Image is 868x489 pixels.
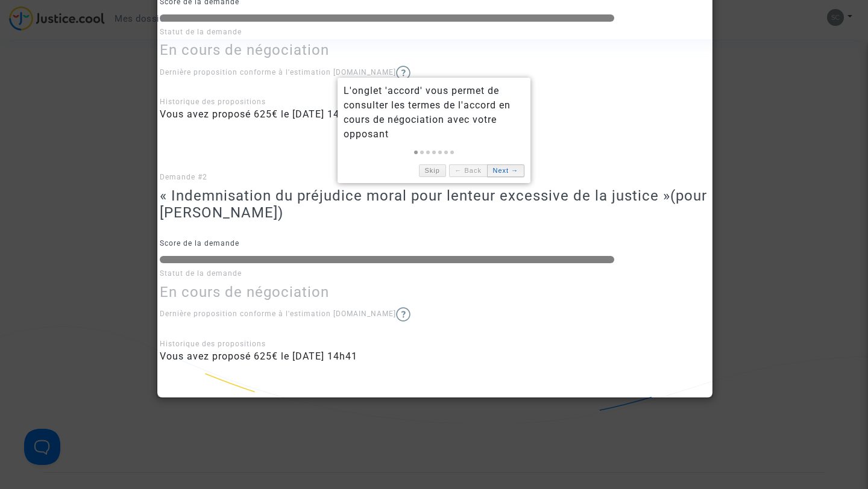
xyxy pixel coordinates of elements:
span: Dernière proposition conforme à l'estimation [DOMAIN_NAME] [160,68,410,76]
a: Next → [487,164,524,177]
p: Score de la demande [160,236,709,251]
h3: En cours de négociation [160,42,709,59]
a: ← Back [449,164,487,177]
img: help.svg [396,66,410,80]
p: Statut de la demande [160,25,709,40]
h3: « Indemnisation du préjudice moral pour lenteur excessive de la justice » [160,187,709,222]
span: Vous avez proposé 625€ le [DATE] 14h41 [160,108,357,120]
div: L'onglet 'accord' vous permet de consulter les termes de l'accord en cours de négociation avec vo... [344,84,524,142]
a: Skip [419,164,446,177]
h3: En cours de négociation [160,284,709,301]
span: (pour [PERSON_NAME]) [160,187,707,222]
div: Historique des propositions [160,338,709,349]
span: Vous avez proposé 625€ le [DATE] 14h41 [160,350,357,362]
img: help.svg [396,307,410,322]
span: Dernière proposition conforme à l'estimation [DOMAIN_NAME] [160,310,410,318]
p: Statut de la demande [160,266,709,281]
p: Demande #2 [160,170,709,185]
div: Historique des propositions [160,96,709,107]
